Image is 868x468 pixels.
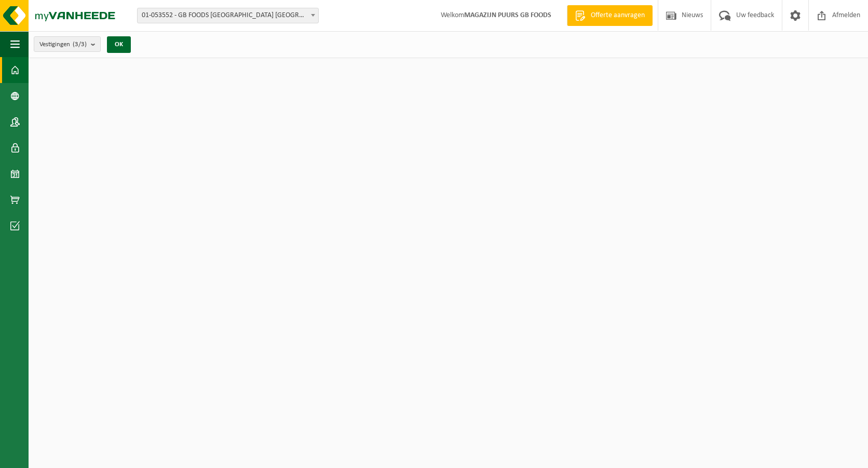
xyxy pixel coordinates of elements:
[567,5,653,26] a: Offerte aanvragen
[73,41,87,48] count: (3/3)
[34,36,101,52] button: Vestigingen(3/3)
[107,36,131,53] button: OK
[464,11,551,19] strong: MAGAZIJN PUURS GB FOODS
[137,8,319,23] span: 01-053552 - GB FOODS BELGIUM NV - PUURS-SINT-AMANDS
[39,37,87,52] span: Vestigingen
[138,8,318,23] span: 01-053552 - GB FOODS BELGIUM NV - PUURS-SINT-AMANDS
[588,10,647,21] span: Offerte aanvragen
